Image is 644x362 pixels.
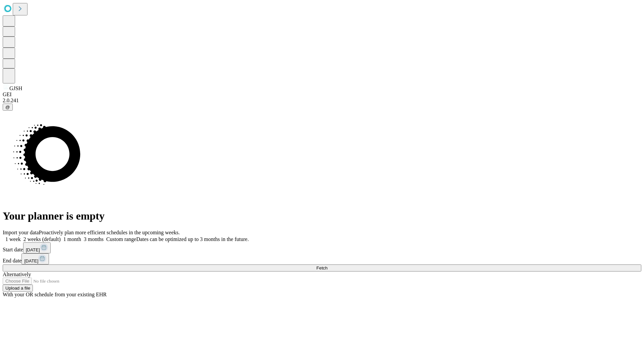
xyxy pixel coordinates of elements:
span: Custom range [106,236,136,242]
button: Upload a file [3,285,33,292]
span: [DATE] [24,258,38,263]
span: 3 months [84,236,104,242]
span: Alternatively [3,271,31,277]
div: GEI [3,92,641,98]
span: 1 week [5,236,21,242]
span: Import your data [3,230,39,235]
span: 1 month [63,236,81,242]
button: Fetch [3,264,641,271]
button: [DATE] [21,253,49,264]
span: Proactively plan more efficient schedules in the upcoming weeks. [39,230,180,235]
div: Start date [3,242,641,253]
button: @ [3,104,13,111]
button: [DATE] [23,242,51,253]
h1: Your planner is empty [3,210,641,222]
span: 2 weeks (default) [23,236,61,242]
div: 2.0.241 [3,98,641,104]
span: @ [5,105,10,110]
span: [DATE] [26,247,40,252]
span: GJSH [9,85,22,91]
span: With your OR schedule from your existing EHR [3,292,107,297]
span: Fetch [316,265,327,270]
div: End date [3,253,641,264]
span: Dates can be optimized up to 3 months in the future. [136,236,249,242]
